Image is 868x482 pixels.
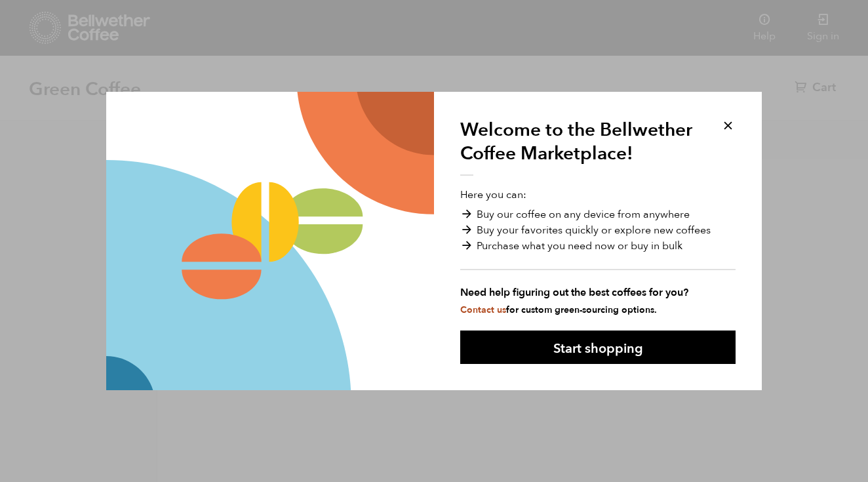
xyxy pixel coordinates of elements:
[460,285,736,300] strong: Need help figuring out the best coffees for you?
[460,187,736,317] p: Here you can:
[460,238,736,254] li: Purchase what you need now or buy in bulk
[460,331,736,364] button: Start shopping
[460,304,657,316] small: for custom green-sourcing options.
[460,207,736,222] li: Buy our coffee on any device from anywhere
[460,118,703,176] h1: Welcome to the Bellwether Coffee Marketplace!
[460,304,506,316] a: Contact us
[460,222,736,238] li: Buy your favorites quickly or explore new coffees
